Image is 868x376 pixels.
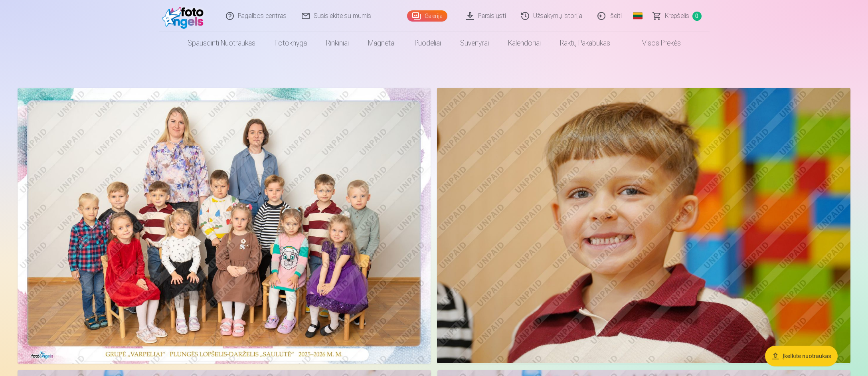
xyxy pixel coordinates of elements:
[665,11,689,21] span: Krepšelis
[765,346,838,366] button: Įkelkite nuotraukas
[358,32,405,54] a: Magnetai
[451,32,498,54] a: Suvenyrai
[620,32,690,54] a: Visos prekės
[265,32,316,54] a: Fotoknyga
[550,32,620,54] a: Raktų pakabukas
[405,32,451,54] a: Puodeliai
[498,32,550,54] a: Kalendoriai
[316,32,358,54] a: Rinkiniai
[178,32,265,54] a: Spausdinti nuotraukas
[162,3,208,29] img: /fa2
[692,12,702,21] span: 0
[407,10,447,22] a: Galerija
